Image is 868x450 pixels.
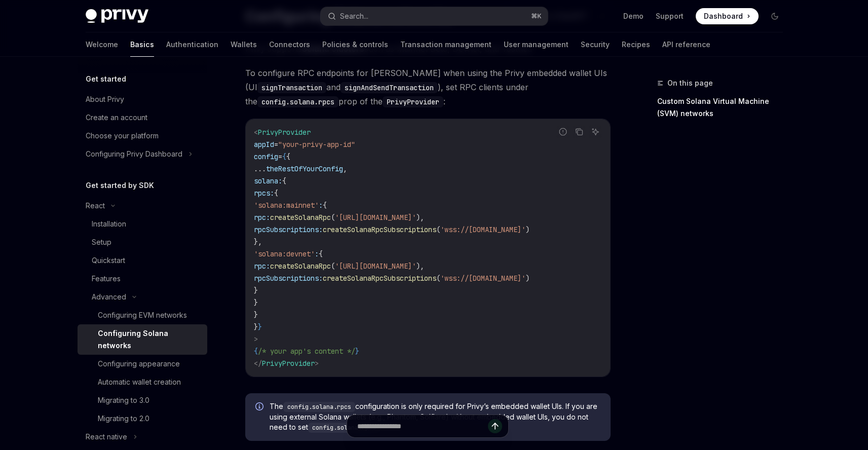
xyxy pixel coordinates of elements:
[657,93,791,122] a: Custom Solana Virtual Machine (SVM) networks
[92,273,121,285] div: Features
[282,152,286,161] span: {
[78,355,207,373] a: Configuring appearance
[78,324,207,355] a: Configuring Solana networks
[254,189,274,198] span: rpcs:
[254,176,282,185] span: solana:
[274,140,278,149] span: =
[92,291,126,303] div: Advanced
[254,213,270,222] span: rpc:
[343,164,347,173] span: ,
[262,359,315,368] span: PrivyProvider
[86,32,118,57] a: Welcome
[436,274,440,283] span: (
[278,140,355,149] span: "your-privy-app-id"
[78,90,207,108] a: About Privy
[525,274,530,283] span: )
[355,347,359,356] span: }
[258,322,262,331] span: }
[589,125,602,138] button: Ask AI
[231,32,257,57] a: Wallets
[78,409,207,428] a: Migrating to 2.0
[98,309,187,321] div: Configuring EVM networks
[323,225,436,234] span: createSolanaRpcSubscriptions
[254,128,258,137] span: <
[92,254,125,267] div: Quickstart
[254,359,262,368] span: </
[322,32,388,57] a: Policies & controls
[78,373,207,391] a: Automatic wallet creation
[254,140,274,149] span: appId
[166,32,218,57] a: Authentication
[78,233,207,251] a: Setup
[78,306,207,324] a: Configuring EVM networks
[767,8,783,24] button: Toggle dark mode
[286,152,290,161] span: {
[319,249,323,258] span: {
[656,11,684,21] a: Support
[86,73,126,85] h5: Get started
[98,358,180,370] div: Configuring appearance
[98,413,149,425] div: Migrating to 2.0
[257,82,326,93] code: signTransaction
[274,189,278,198] span: {
[340,10,368,22] div: Search...
[315,249,319,258] span: :
[269,32,310,57] a: Connectors
[254,274,323,283] span: rpcSubscriptions:
[662,32,710,57] a: API reference
[270,213,331,222] span: createSolanaRpc
[98,376,181,388] div: Automatic wallet creation
[270,261,331,271] span: createSolanaRpc
[323,274,436,283] span: createSolanaRpcSubscriptions
[254,152,278,161] span: config
[254,310,258,319] span: }
[321,7,548,25] button: Search...⌘K
[323,201,327,210] span: {
[255,402,266,413] svg: Info
[86,9,148,23] img: dark logo
[696,8,759,24] a: Dashboard
[98,394,149,406] div: Migrating to 3.0
[258,347,355,356] span: /* your app's content */
[488,419,502,433] button: Send message
[622,32,650,57] a: Recipes
[278,152,282,161] span: =
[86,130,159,142] div: Choose your platform
[319,201,323,210] span: :
[86,179,154,192] h5: Get started by SDK
[335,261,416,271] span: '[URL][DOMAIN_NAME]'
[331,261,335,271] span: (
[283,402,355,412] code: config.solana.rpcs
[573,125,586,138] button: Copy the contents from the code block
[78,270,207,288] a: Features
[86,111,147,124] div: Create an account
[315,359,319,368] span: >
[436,225,440,234] span: (
[258,128,311,137] span: PrivyProvider
[667,77,713,89] span: On this page
[556,125,570,138] button: Report incorrect code
[78,127,207,145] a: Choose your platform
[581,32,610,57] a: Security
[257,96,338,107] code: config.solana.rpcs
[623,11,644,21] a: Demo
[254,225,323,234] span: rpcSubscriptions:
[78,215,207,233] a: Installation
[92,218,126,230] div: Installation
[335,213,416,222] span: '[URL][DOMAIN_NAME]'
[86,200,105,212] div: React
[383,96,443,107] code: PrivyProvider
[254,201,319,210] span: 'solana:mainnet'
[254,286,258,295] span: }
[98,327,201,352] div: Configuring Solana networks
[130,32,154,57] a: Basics
[400,32,492,57] a: Transaction management
[86,431,127,443] div: React native
[254,249,315,258] span: 'solana:devnet'
[266,164,343,173] span: theRestOfYourConfig
[254,298,258,307] span: }
[92,236,111,248] div: Setup
[78,251,207,270] a: Quickstart
[531,12,542,20] span: ⌘ K
[86,93,124,105] div: About Privy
